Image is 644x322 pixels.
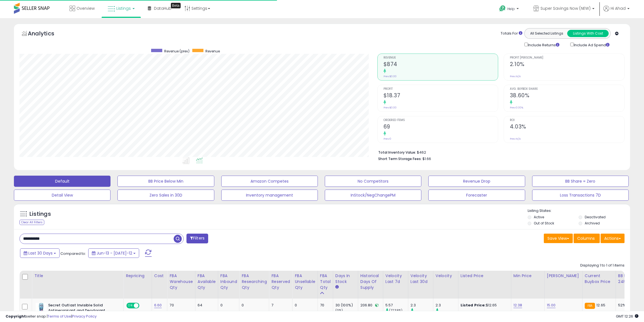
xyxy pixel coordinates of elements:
[164,49,190,54] span: Revenue (prev)
[171,3,181,8] div: Tooltip anchor
[428,190,525,201] button: Forecaster
[510,119,624,122] span: ROI
[534,215,544,219] label: Active
[510,61,624,69] h2: 2.10%
[618,303,636,308] div: 52%
[526,30,567,37] button: All Selected Listings
[528,208,630,214] p: Listing States:
[186,234,208,243] button: Filters
[97,250,132,256] span: Jun-13 - [DATE]-12
[520,42,566,48] div: Include Returns
[585,221,600,226] label: Archived
[6,314,97,319] div: seller snap | |
[611,6,626,11] span: Hi Ahad
[117,190,214,201] button: Zero Sales in 30D
[77,6,95,11] span: Overview
[580,263,625,268] div: Displaying 1 to 1 of 1 items
[601,234,625,243] button: Actions
[384,137,391,141] small: Prev: 0
[585,215,606,219] label: Deactivated
[320,303,329,308] div: 70
[384,119,498,122] span: Ordered Items
[461,303,507,308] div: $12.65
[48,314,71,319] a: Terms of Use
[501,31,522,36] div: Totals For
[242,273,267,290] div: FBA Researching Qty
[154,273,165,279] div: Cost
[577,236,595,241] span: Columns
[169,303,191,308] div: 70
[544,234,573,243] button: Save View
[30,210,51,218] h5: Listings
[436,303,458,308] div: 2.3
[335,303,358,308] div: 30 (100%)
[596,302,605,308] span: 12.65
[603,6,630,18] a: Hi Ahad
[126,273,149,279] div: Repricing
[360,273,381,290] div: Historical Days Of Supply
[507,6,515,11] span: Help
[19,220,44,225] div: Clear All Filters
[411,303,433,308] div: 2.3
[384,88,498,91] span: Profit
[378,150,416,155] b: Total Inventory Value:
[271,303,288,308] div: 7
[384,124,498,131] h2: 69
[461,273,509,279] div: Listed Price
[221,176,318,187] button: Amazon Competes
[510,56,624,59] span: Profit [PERSON_NAME]
[6,314,26,319] strong: Copyright
[335,273,356,285] div: Days In Stock
[513,302,522,308] a: 12.38
[547,302,556,308] a: 15.00
[566,42,618,48] div: Include Ad Spend
[385,273,406,285] div: Velocity Last 7d
[499,5,506,12] i: Get Help
[532,190,629,201] button: Loss Transactions 7D
[28,30,65,39] h5: Analytics
[384,75,397,78] small: Prev: $0.00
[510,106,523,109] small: Prev: 0.00%
[169,273,193,290] div: FBA Warehouse Qty
[513,273,542,279] div: Min Price
[436,273,456,279] div: Velocity
[510,137,521,141] small: Prev: N/A
[14,176,110,187] button: Default
[28,250,53,256] span: Last 30 Days
[618,273,638,285] div: BB Share 24h.
[271,273,290,290] div: FBA Reserved Qty
[72,314,97,319] a: Privacy Policy
[14,190,110,201] button: Detail View
[385,303,408,308] div: 5.57
[585,303,595,309] small: FBA
[220,273,237,290] div: FBA inbound Qty
[20,248,60,258] button: Last 30 Days
[510,124,624,131] h2: 4.03%
[384,61,498,69] h2: $874
[378,156,422,161] b: Short Term Storage Fees:
[461,302,486,308] b: Listed Price:
[34,273,121,279] div: Title
[411,273,431,285] div: Velocity Last 30d
[198,303,214,308] div: 64
[547,273,580,279] div: [PERSON_NAME]
[616,314,638,319] span: 2025-08-13 12:26 GMT
[540,6,591,11] span: Super Savings Now (NEW)
[360,303,379,308] div: 206.80
[422,156,431,161] span: $1.66
[325,176,421,187] button: No Competitors
[154,302,162,308] a: 6.60
[510,75,521,78] small: Prev: N/A
[116,6,131,11] span: Listings
[510,88,624,91] span: Avg. Buybox Share
[532,176,629,187] button: BB Share = Zero
[495,1,524,18] a: Help
[295,273,315,290] div: FBA Unsellable Qty
[242,303,265,308] div: 0
[154,6,171,11] span: DataHub
[198,273,216,290] div: FBA Available Qty
[574,234,600,243] button: Columns
[88,248,139,258] button: Jun-13 - [DATE]-12
[127,303,134,308] span: ON
[139,303,148,308] span: OFF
